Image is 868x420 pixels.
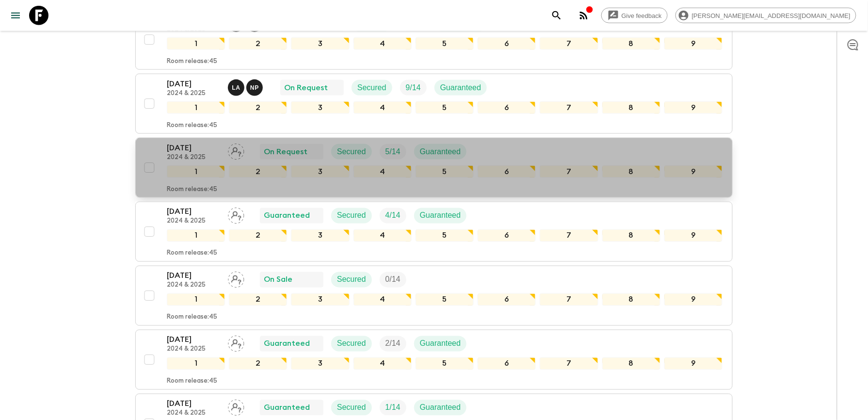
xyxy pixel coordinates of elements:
div: 2 [229,37,287,50]
p: [DATE] [167,206,220,218]
span: Assign pack leader [228,146,244,154]
button: menu [6,6,25,25]
div: 7 [540,101,598,114]
p: 1 / 14 [386,402,401,414]
div: 1 [167,229,225,242]
p: N P [250,84,259,92]
div: 7 [540,293,598,306]
div: Secured [331,208,372,224]
div: 9 [664,293,723,306]
span: Assign pack leader [228,275,244,282]
span: Assign pack leader [228,210,244,218]
p: 2024 & 2025 [167,282,220,290]
div: 4 [354,165,412,178]
div: 3 [291,229,349,242]
p: On Request [284,82,328,94]
div: 7 [540,357,598,370]
div: 8 [602,229,660,242]
p: [DATE] [167,334,220,346]
p: Guaranteed [420,402,461,414]
span: Assign pack leader [228,339,244,346]
button: [DATE]2024 & 2025Diana Recalde - Mainland, Luis Altamirano - GalapagosCompletedSecuredTrip FillGu... [135,10,733,70]
div: Trip Fill [380,400,406,416]
div: 6 [478,37,536,50]
p: Room release: 45 [167,250,217,258]
div: 6 [478,101,536,114]
span: Luis Altamirano - Galapagos, Natalia Pesantes - Mainland [228,82,265,90]
div: Secured [331,272,372,288]
div: 7 [540,165,598,178]
button: [DATE]2024 & 2025Assign pack leaderOn SaleSecuredTrip Fill123456789Room release:45 [135,266,733,326]
div: Trip Fill [380,336,406,352]
p: Secured [337,274,366,286]
div: 4 [354,101,412,114]
p: Guaranteed [420,210,461,222]
p: Guaranteed [264,402,310,414]
p: [DATE] [167,142,220,154]
div: 9 [664,37,723,50]
p: 2024 & 2025 [167,154,220,162]
p: Secured [337,210,366,222]
div: 1 [167,101,225,114]
p: 0 / 14 [386,274,401,286]
div: 5 [416,293,474,306]
p: Secured [337,338,366,350]
p: Room release: 45 [167,58,217,65]
div: 4 [354,293,412,306]
p: Guaranteed [440,82,482,94]
div: 1 [167,165,225,178]
p: 4 / 14 [386,210,401,222]
div: Secured [331,400,372,416]
div: 3 [291,357,349,370]
div: 2 [229,293,287,306]
div: 5 [416,37,474,50]
div: Trip Fill [380,272,406,288]
div: 3 [291,37,349,50]
button: LANP [228,80,265,96]
div: 2 [229,357,287,370]
div: 7 [540,37,598,50]
div: 8 [602,165,660,178]
div: 6 [478,357,536,370]
p: Room release: 45 [167,186,217,194]
div: 2 [229,229,287,242]
div: 4 [354,37,412,50]
div: 6 [478,229,536,242]
div: 8 [602,293,660,306]
div: 6 [478,293,536,306]
div: 4 [354,229,412,242]
button: [DATE]2024 & 2025Assign pack leaderGuaranteedSecuredTrip FillGuaranteed123456789Room release:45 [135,202,733,262]
p: Guaranteed [264,210,310,222]
div: 5 [416,229,474,242]
p: 2024 & 2025 [167,218,220,226]
div: Trip Fill [380,144,406,160]
p: Secured [337,402,366,414]
p: [DATE] [167,78,220,90]
p: 5 / 14 [386,146,401,158]
p: [DATE] [167,398,220,410]
div: Trip Fill [380,208,406,224]
div: 1 [167,357,225,370]
button: search adventures [547,6,566,25]
span: [PERSON_NAME][EMAIL_ADDRESS][DOMAIN_NAME] [687,12,856,19]
button: [DATE]2024 & 2025Assign pack leaderGuaranteedSecuredTrip FillGuaranteed123456789Room release:45 [135,330,733,390]
div: 2 [229,165,287,178]
div: 5 [416,165,474,178]
div: 1 [167,293,225,306]
button: [DATE]2024 & 2025Assign pack leaderOn RequestSecuredTrip FillGuaranteed123456789Room release:45 [135,138,733,198]
div: 8 [602,37,660,50]
p: On Request [264,146,307,158]
a: Give feedback [601,8,668,23]
button: [DATE]2024 & 2025Luis Altamirano - Galapagos, Natalia Pesantes - MainlandOn RequestSecuredTrip Fi... [135,74,733,134]
p: Guaranteed [420,338,461,350]
div: 4 [354,357,412,370]
div: [PERSON_NAME][EMAIL_ADDRESS][DOMAIN_NAME] [675,8,856,23]
p: [DATE] [167,270,220,282]
p: On Sale [264,274,292,286]
p: Secured [337,146,366,158]
span: Give feedback [616,12,667,19]
div: 2 [229,101,287,114]
div: 5 [416,101,474,114]
p: Room release: 45 [167,378,217,386]
div: Secured [331,336,372,352]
